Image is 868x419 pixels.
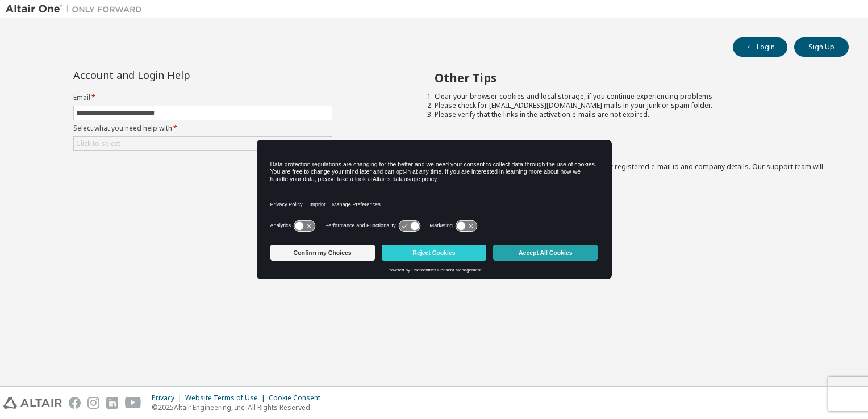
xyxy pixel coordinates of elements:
img: altair_logo.svg [3,397,62,409]
div: Website Terms of Use [185,393,269,403]
li: Please verify that the links in the activation e-mails are not expired. [435,110,829,119]
img: linkedin.svg [106,397,118,409]
img: Altair One [6,3,148,15]
p: © 2025 Altair Engineering, Inc. All Rights Reserved. [152,403,327,412]
span: with a brief description of the problem, your registered e-mail id and company details. Our suppo... [435,162,823,181]
li: Please check for [EMAIL_ADDRESS][DOMAIN_NAME] mails in your junk or spam folder. [435,101,829,110]
div: Account and Login Help [73,70,281,79]
img: instagram.svg [87,397,99,409]
div: Privacy [152,393,185,403]
button: Sign Up [794,37,849,57]
img: youtube.svg [125,397,141,409]
img: facebook.svg [69,397,81,409]
div: Click to select [74,137,332,150]
li: Clear your browser cookies and local storage, if you continue experiencing problems. [435,92,829,101]
div: Click to select [76,139,120,148]
h2: Other Tips [435,70,829,85]
div: Cookie Consent [269,393,327,403]
label: Email [73,93,332,102]
h2: Not sure how to login? [435,141,829,156]
label: Select what you need help with [73,124,332,133]
button: Login [733,37,787,57]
